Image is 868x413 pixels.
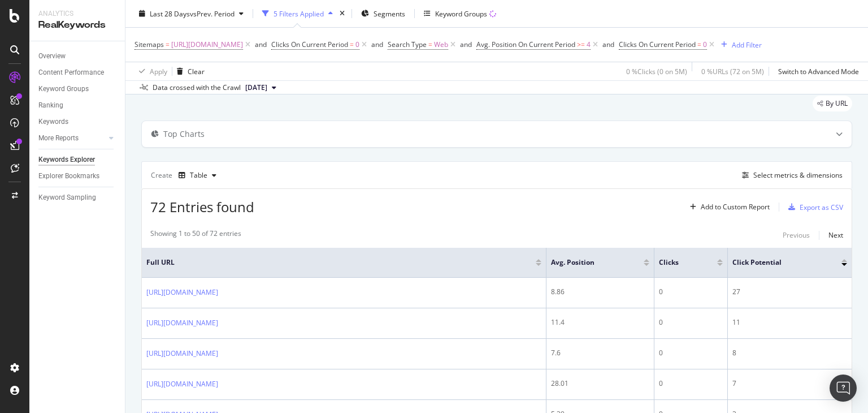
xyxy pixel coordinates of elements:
[703,37,707,53] span: 0
[602,40,614,49] div: and
[732,348,847,358] div: 8
[134,5,248,23] button: Last 28 DaysvsPrev. Period
[38,50,66,62] div: Overview
[172,62,205,80] button: Clear
[800,203,843,212] div: Export as CSV
[38,132,106,144] a: More Reports
[774,62,859,80] button: Switch to Advanced Mode
[166,40,170,49] span: =
[551,287,649,297] div: 8.86
[732,287,847,297] div: 27
[38,154,95,166] div: Keywords Explorer
[255,40,267,49] div: and
[38,100,117,111] a: Ranking
[830,375,857,402] div: Open Intercom Messenger
[134,40,164,49] span: Sitemaps
[753,170,843,180] div: Select metrics & dimensions
[38,9,116,19] div: Analytics
[701,204,770,210] div: Add to Custom Report
[274,8,324,18] div: 5 Filters Applied
[355,37,359,53] span: 0
[151,166,221,184] div: Create
[38,192,96,204] div: Keyword Sampling
[258,5,337,23] button: 5 Filters Applied
[38,67,104,79] div: Content Performance
[732,378,847,389] div: 7
[38,154,117,166] a: Keywords Explorer
[476,40,575,49] span: Avg. Position On Current Period
[146,317,218,329] a: [URL][DOMAIN_NAME]
[701,66,764,76] div: 0 % URLs ( 72 on 5M )
[428,40,432,49] span: =
[732,317,847,328] div: 11
[38,116,117,128] a: Keywords
[388,40,427,49] span: Search Type
[374,8,405,18] span: Segments
[357,5,410,23] button: Segments
[38,50,117,62] a: Overview
[38,170,117,182] a: Explorer Bookmarks
[826,100,848,107] span: By URL
[38,19,116,32] div: RealKeywords
[778,66,859,76] div: Switch to Advanced Mode
[38,83,117,95] a: Keyword Groups
[602,39,614,50] button: and
[38,67,117,79] a: Content Performance
[163,128,205,140] div: Top Charts
[551,378,649,389] div: 28.01
[38,132,79,144] div: More Reports
[435,8,487,18] div: Keyword Groups
[371,40,383,49] div: and
[171,37,243,53] span: [URL][DOMAIN_NAME]
[587,37,591,53] span: 4
[150,8,190,18] span: Last 28 Days
[38,83,89,95] div: Keyword Groups
[783,229,810,242] button: Previous
[577,40,585,49] span: >=
[337,8,347,19] div: times
[828,229,843,242] button: Next
[659,287,723,297] div: 0
[350,40,354,49] span: =
[190,172,207,179] div: Table
[551,317,649,328] div: 11.4
[737,169,843,182] button: Select metrics & dimensions
[241,81,281,94] button: [DATE]
[434,37,448,53] span: Web
[697,40,701,49] span: =
[460,39,472,50] button: and
[150,66,167,76] div: Apply
[146,378,218,390] a: [URL][DOMAIN_NAME]
[146,257,519,268] span: Full URL
[813,96,852,111] div: legacy label
[659,257,700,268] span: Clicks
[38,170,99,182] div: Explorer Bookmarks
[188,66,205,76] div: Clear
[732,40,762,49] div: Add Filter
[460,40,472,49] div: and
[659,348,723,358] div: 0
[619,40,696,49] span: Clicks On Current Period
[783,230,810,240] div: Previous
[626,66,687,76] div: 0 % Clicks ( 0 on 5M )
[828,230,843,240] div: Next
[659,317,723,328] div: 0
[150,229,241,242] div: Showing 1 to 50 of 72 entries
[38,100,63,111] div: Ranking
[255,39,267,50] button: and
[38,116,68,128] div: Keywords
[717,38,762,51] button: Add Filter
[38,192,117,204] a: Keyword Sampling
[659,378,723,389] div: 0
[419,5,501,23] button: Keyword Groups
[551,348,649,358] div: 7.6
[732,257,824,268] span: Click Potential
[134,62,167,80] button: Apply
[153,83,241,93] div: Data crossed with the Crawl
[784,198,843,216] button: Export as CSV
[150,197,254,216] span: 72 Entries found
[245,83,267,93] span: 2025 Sep. 1st
[271,40,348,49] span: Clicks On Current Period
[685,198,770,216] button: Add to Custom Report
[190,8,235,18] span: vs Prev. Period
